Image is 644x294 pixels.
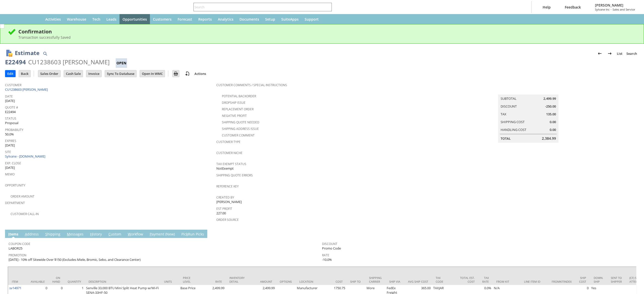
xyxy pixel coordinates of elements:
[216,207,232,211] a: Est Profit
[11,194,34,199] a: Order Amount
[86,70,101,77] input: Invoice
[90,232,93,236] span: H
[305,17,319,22] span: Support
[222,127,259,131] a: Shipping Address Issue
[92,17,100,22] span: Tech
[325,4,331,10] svg: Search
[44,232,62,237] a: Shipping
[615,50,624,58] a: List
[52,276,60,283] div: On Hand
[546,112,556,117] span: 135.00
[15,49,39,57] h1: Estimate
[6,14,18,24] a: Recent Records
[545,104,556,109] span: -250.00
[265,17,275,22] span: Setup
[252,280,272,283] div: Amount
[164,280,175,283] div: Units
[5,172,15,176] a: Memo
[33,16,39,22] svg: Home
[42,14,64,24] a: Activities
[9,253,26,257] a: Promotion
[543,5,551,10] span: Help
[30,14,42,24] a: Home
[31,280,45,283] div: Available
[5,132,14,137] span: 50.0%
[140,70,165,77] input: Open In WMC
[150,14,175,24] a: Customers
[215,14,236,24] a: Analytics
[369,276,382,283] div: Shipping Carrier
[18,14,30,24] div: Shortcuts
[8,232,10,236] span: I
[501,96,516,101] a: Subtotal
[9,16,15,22] svg: Recent Records
[5,161,21,165] a: Exp. Close
[222,133,255,137] a: Customer Comment
[11,212,39,216] a: Customer Call-in
[236,14,262,24] a: Documents
[302,14,322,24] a: Support
[595,3,635,8] span: [PERSON_NAME]
[496,280,516,283] div: From Kit
[5,128,23,132] a: Probability
[595,8,610,11] span: Sylvane Inc
[105,70,136,77] input: Sync To Database
[542,136,556,141] span: 2,384.99
[5,87,49,92] a: CU1238603 [PERSON_NAME]
[5,139,16,143] a: Expires
[630,231,636,237] a: Unrolled view on
[186,232,188,236] span: k
[5,154,47,159] a: Sylvane - [DOMAIN_NAME]
[202,280,222,283] div: Rate
[613,8,635,11] span: Sales and Service
[148,232,176,237] a: Payment (New)
[611,8,612,11] span: -
[543,96,556,101] span: 2,499.99
[216,184,239,188] a: Reference Key
[222,107,254,111] a: Replacement Order
[5,183,25,187] a: Opportunity
[5,94,13,99] a: Date
[281,17,299,22] span: SuiteApps
[18,28,636,35] div: Confirmation
[550,127,556,132] span: 0.00
[624,50,639,58] a: Search
[216,200,242,204] span: [PERSON_NAME]
[89,232,103,237] a: History
[21,16,27,22] svg: Shortcuts
[482,276,489,283] div: Tax Rate
[68,280,81,283] div: Quantity
[123,17,147,22] span: Opportunities
[89,280,156,283] div: Description
[194,4,325,10] input: Search
[12,280,23,283] div: Item
[501,104,517,109] a: Discount
[103,14,119,24] a: Leads
[222,120,259,124] a: Shipping Quote Needed
[66,232,85,237] a: Messages
[9,242,30,246] a: Coupon Code
[5,150,11,154] a: Site
[323,280,343,283] div: Cost
[192,71,208,76] a: Actions
[278,14,302,24] a: SuiteApps
[216,173,253,177] a: Shipping Quote Errors
[322,257,332,262] span: -10.0%
[501,120,525,124] a: Shipping Cost
[38,70,60,77] input: Sales Order
[127,232,144,237] a: Workflow
[607,51,613,57] img: Next
[67,17,86,22] span: Warehouse
[9,257,141,262] span: [DATE] - 10% off Sitewide Over $150 (Excludes Miele, Bromic, Sebo, and Clearance Center)
[198,17,212,22] span: Reports
[150,232,152,236] span: P
[5,105,18,110] a: Quote #
[350,280,361,283] div: Ship To
[436,276,447,283] div: Tax Code
[216,140,240,144] a: Customer Type
[222,114,247,118] a: Negative Profit
[455,276,475,283] div: Total Est. Cost
[611,276,622,283] div: Sent To Shipper
[19,70,30,77] input: Back
[183,276,194,283] div: Price Level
